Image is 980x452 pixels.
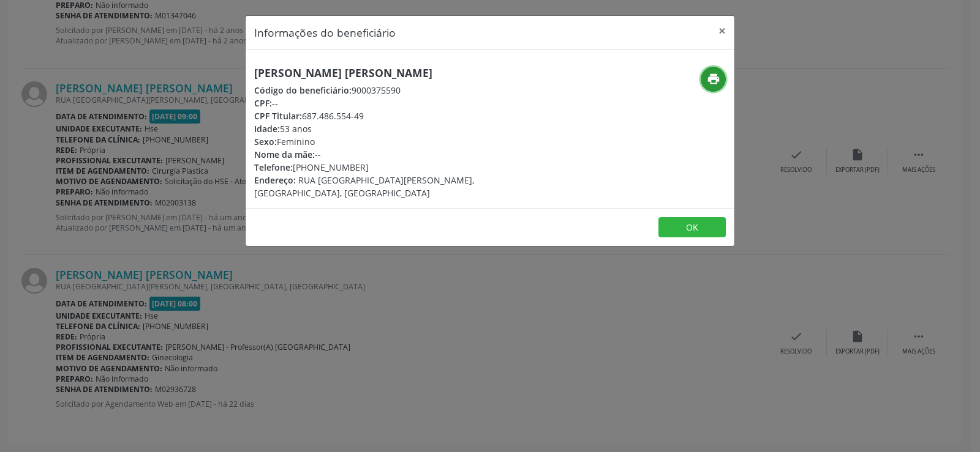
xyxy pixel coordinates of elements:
h5: Informações do beneficiário [254,24,396,40]
span: Sexo: [254,136,277,147]
button: Close [710,16,734,46]
span: CPF: [254,97,272,109]
button: OK [658,217,726,238]
div: 53 anos [254,122,563,135]
span: Código do beneficiário: [254,84,352,96]
div: [PHONE_NUMBER] [254,161,563,174]
div: Feminino [254,135,563,148]
i: print [707,72,720,86]
div: 9000375590 [254,84,563,97]
span: RUA [GEOGRAPHIC_DATA][PERSON_NAME], [GEOGRAPHIC_DATA], [GEOGRAPHIC_DATA] [254,174,474,199]
div: 687.486.554-49 [254,109,563,122]
span: Telefone: [254,161,293,173]
button: print [701,67,726,92]
div: -- [254,97,563,109]
div: -- [254,148,563,161]
span: Idade: [254,123,280,135]
h5: [PERSON_NAME] [PERSON_NAME] [254,67,563,80]
span: Nome da mãe: [254,149,315,160]
span: Endereço: [254,174,296,186]
span: CPF Titular: [254,110,302,122]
